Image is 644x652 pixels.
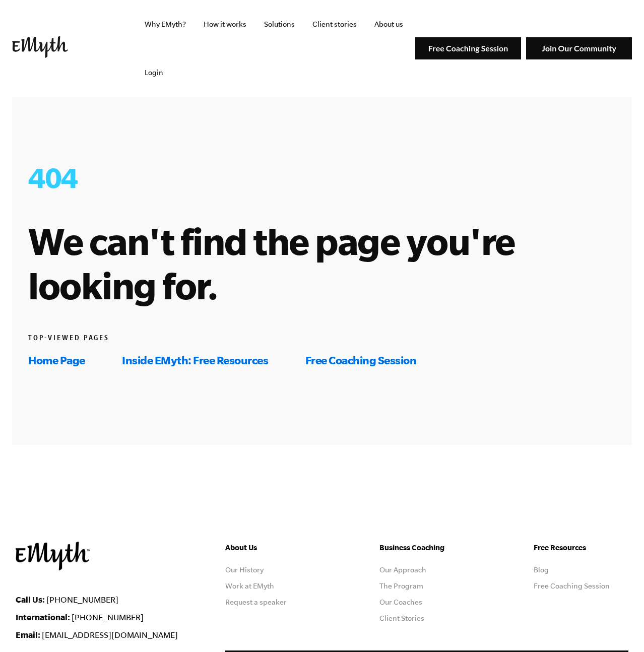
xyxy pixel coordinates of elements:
[46,595,118,604] a: [PHONE_NUMBER]
[16,630,40,639] strong: Email:
[16,612,70,622] strong: International:
[379,598,422,606] a: Our Coaches
[137,48,171,97] a: Login
[122,354,268,366] a: Inside EMyth: Free Resources
[379,542,474,554] h5: Business Coaching
[28,219,616,307] h1: We can't find the page you're looking for.
[225,566,264,574] a: Our History
[16,542,90,570] img: EMyth
[28,162,78,193] span: 404
[534,566,549,574] a: Blog
[16,595,45,604] strong: Call Us:
[379,614,424,622] a: Client Stories
[225,598,287,606] a: Request a speaker
[12,36,68,58] img: EMyth
[526,37,632,60] img: Join Our Community
[534,582,610,590] a: Free Coaching Session
[534,542,628,554] h5: Free Resources
[415,37,521,60] img: Free Coaching Session
[379,582,423,590] a: The Program
[379,566,426,574] a: Our Approach
[42,630,178,639] a: [EMAIL_ADDRESS][DOMAIN_NAME]
[28,354,85,366] a: Home Page
[28,334,616,344] h6: TOP-VIEWED PAGES
[72,613,144,622] a: [PHONE_NUMBER]
[225,582,274,590] a: Work at EMyth
[225,542,320,554] h5: About Us
[305,354,417,366] a: Free Coaching Session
